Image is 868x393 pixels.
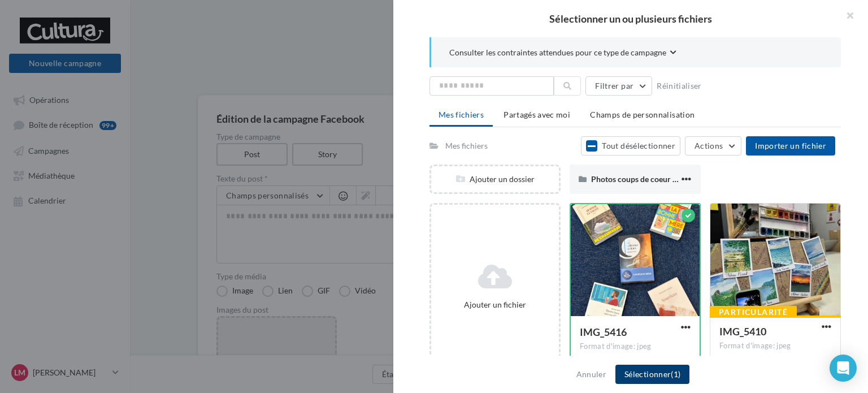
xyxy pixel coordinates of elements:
button: Filtrer par [585,76,652,96]
button: Consulter les contraintes attendues pour ce type de campagne [449,46,676,61]
span: Photos coups de coeur calendrier [591,174,709,184]
span: IMG_5410 [719,325,766,338]
span: Champs de personnalisation [590,110,695,119]
div: Particularité [710,306,797,318]
button: Annuler [572,368,611,381]
div: Open Intercom Messenger [830,355,857,382]
span: IMG_5416 [580,326,627,338]
span: Mes fichiers [439,110,484,119]
div: Format d'image: jpeg [580,342,691,352]
div: Ajouter un dossier [431,174,559,185]
button: Importer un fichier [746,136,835,156]
h2: Sélectionner un ou plusieurs fichiers [411,14,850,24]
div: Ajouter un fichier [436,299,554,310]
span: Actions [695,141,723,150]
div: Mes fichiers [445,140,488,152]
button: Tout désélectionner [581,136,680,156]
span: Importer un fichier [755,141,826,150]
button: Actions [685,136,741,156]
span: Partagés avec moi [504,110,570,119]
button: Réinitialiser [652,79,706,93]
span: (1) [671,369,680,379]
span: Consulter les contraintes attendues pour ce type de campagne [449,47,666,58]
button: Sélectionner(1) [615,365,689,384]
div: Format d'image: jpeg [719,341,831,351]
